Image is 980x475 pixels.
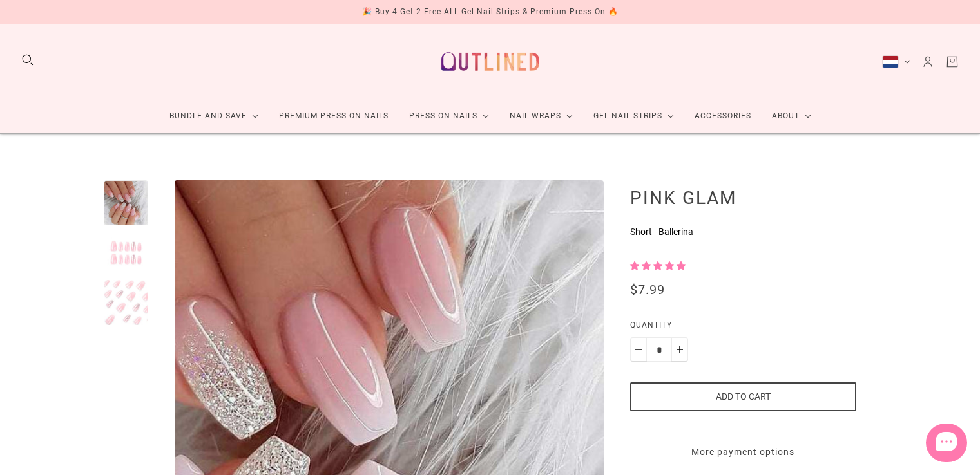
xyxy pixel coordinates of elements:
button: Minus [630,337,647,362]
button: Add to cart [630,382,856,411]
span: $7.99 [630,282,665,297]
a: Outlined [434,34,547,89]
span: 5.00 stars [630,261,686,271]
button: Netherlands [882,55,910,68]
a: Bundle and Save [159,99,269,133]
a: Account [921,55,935,69]
button: Search [21,53,35,67]
a: Press On Nails [399,99,499,133]
a: Nail Wraps [499,99,583,133]
div: 🎉 Buy 4 Get 2 Free ALL Gel Nail Strips & Premium Press On 🔥 [362,5,619,19]
label: Quantity [630,319,856,337]
a: Accessories [684,99,762,133]
a: More payment options [630,445,856,459]
a: About [762,99,821,133]
button: Plus [671,337,688,362]
p: Short - Ballerina [630,225,856,239]
a: Premium Press On Nails [269,99,399,133]
a: Cart [945,55,959,69]
h1: Pink Glam [630,187,856,209]
a: Gel Nail Strips [583,99,684,133]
